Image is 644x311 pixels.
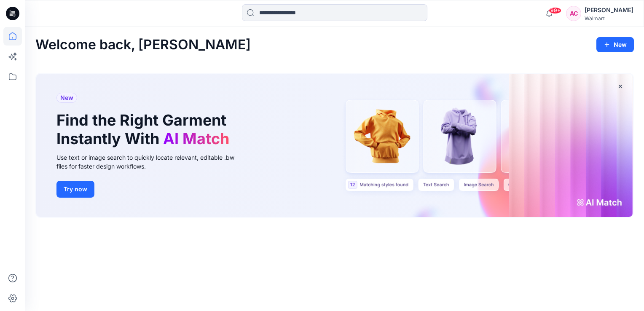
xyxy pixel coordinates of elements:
div: [PERSON_NAME] [585,5,633,15]
div: Walmart [585,15,633,21]
span: New [60,93,73,103]
span: AI Match [163,129,229,148]
button: Try now [56,181,94,198]
div: Use text or image search to quickly locate relevant, editable .bw files for faster design workflows. [56,153,246,171]
h2: Welcome back, [PERSON_NAME] [35,37,251,53]
div: AC [566,6,581,21]
h1: Find the Right Garment Instantly With [56,111,233,147]
span: 99+ [549,7,561,14]
button: New [596,37,634,52]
